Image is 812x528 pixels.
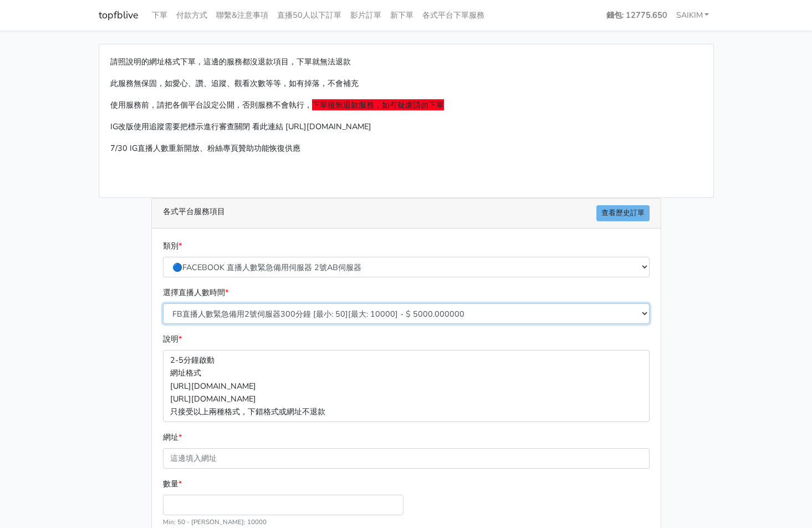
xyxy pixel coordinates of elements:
p: IG改版使用追蹤需要把標示進行審查關閉 看此連結 [URL][DOMAIN_NAME] [110,120,702,133]
a: 直播50人以下訂單 [273,4,346,26]
a: 各式平台下單服務 [418,4,489,26]
small: Min: 50 - [PERSON_NAME]: 10000 [163,517,267,526]
strong: 錢包: 12775.650 [606,9,667,21]
a: 新下單 [386,4,418,26]
p: 此服務無保固，如愛心、讚、追蹤、觀看次數等等，如有掉落，不會補充 [110,77,702,90]
label: 網址 [163,431,182,444]
label: 說明 [163,333,182,346]
p: 請照說明的網址格式下單，這邊的服務都沒退款項目，下單就無法退款 [110,55,702,68]
a: 付款方式 [172,4,212,26]
label: 數量 [163,478,182,490]
a: 查看歷史訂單 [596,205,650,221]
input: 這邊填入網址 [163,448,650,469]
p: 2-5分鐘啟動 網址格式 [URL][DOMAIN_NAME] [URL][DOMAIN_NAME] 只接受以上兩種格式，下錯格式或網址不退款 [163,350,650,422]
label: 類別 [163,240,182,252]
label: 選擇直播人數時間 [163,286,228,299]
a: 錢包: 12775.650 [602,4,672,26]
a: 影片訂單 [346,4,386,26]
p: 7/30 IG直播人數重新開放、粉絲專頁贊助功能恢復供應 [110,142,702,155]
span: 下單後無退款服務，如有疑慮請勿下單 [312,99,444,110]
a: 下單 [147,4,172,26]
a: 聯繫&注意事項 [212,4,273,26]
a: topfblive [99,4,139,26]
div: 各式平台服務項目 [152,199,661,229]
p: 使用服務前，請把各個平台設定公開，否則服務不會執行， [110,99,702,111]
a: SAIKIM [672,4,714,26]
